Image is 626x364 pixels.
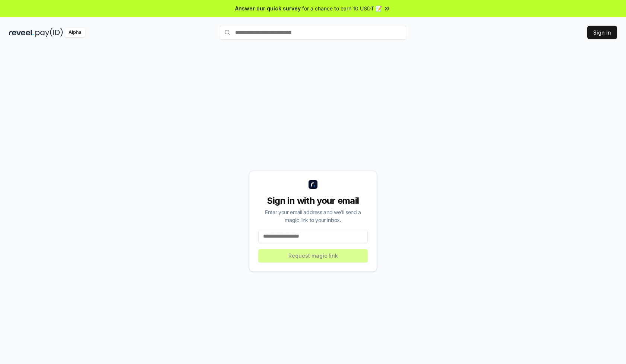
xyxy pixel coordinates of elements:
[258,208,368,224] div: Enter your email address and we’ll send a magic link to your inbox.
[235,4,301,12] span: Answer our quick survey
[35,28,63,37] img: pay_id
[302,4,382,12] span: for a chance to earn 10 USDT 📝
[587,26,617,39] button: Sign In
[64,28,85,37] div: Alpha
[258,195,368,207] div: Sign in with your email
[9,28,34,37] img: reveel_dark
[309,180,317,189] img: logo_small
